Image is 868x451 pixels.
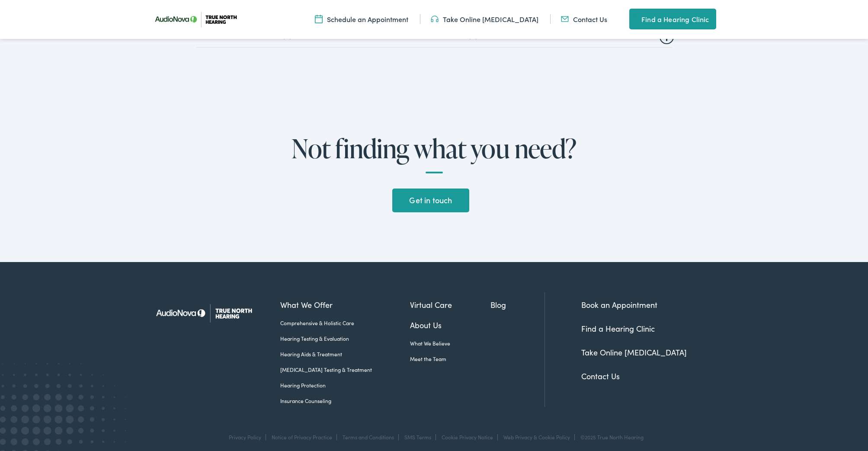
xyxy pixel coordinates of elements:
a: Cookie Privacy Notice [442,433,493,441]
img: Icon symbolizing a calendar in color code ffb348 [315,14,323,24]
a: Schedule an Appointment [315,14,408,24]
a: Get in touch [392,189,469,213]
img: Headphones icon in color code ffb348 [431,14,439,24]
a: Web Privacy & Cookie Policy [503,433,570,441]
a: Contact Us [581,371,620,381]
a: About Us [410,319,490,331]
a: Hearing Aids & Treatment [280,350,410,358]
a: Notice of Privacy Practice [272,433,332,441]
div: ©2025 True North Hearing [576,434,644,440]
a: Meet the Team [410,355,490,363]
a: Book an Appointment [581,299,657,310]
img: True North Hearing [149,292,266,333]
h2: Not finding what you need? [279,134,590,173]
a: Find a Hearing Clinic [629,9,716,29]
a: Contact Us [561,14,607,24]
a: Privacy Policy [229,433,261,441]
img: utility icon [629,14,637,24]
a: Blog [490,299,545,310]
a: Take Online [MEDICAL_DATA] [581,347,687,358]
img: Mail icon in color code ffb348, used for communication purposes [561,14,569,24]
a: SMS Terms [404,433,431,441]
a: Virtual Care [410,299,490,310]
a: Terms and Conditions [343,433,394,441]
a: Find a Hearing Clinic [581,323,655,334]
a: Take Online [MEDICAL_DATA] [431,14,538,24]
a: What We Offer [280,299,410,310]
a: [MEDICAL_DATA] Testing & Treatment [280,366,410,374]
a: Hearing Protection [280,381,410,389]
a: Comprehensive & Holistic Care [280,319,410,327]
a: Hearing Testing & Evaluation [280,335,410,342]
a: What We Believe [410,339,490,347]
a: Insurance Counseling [280,397,410,405]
